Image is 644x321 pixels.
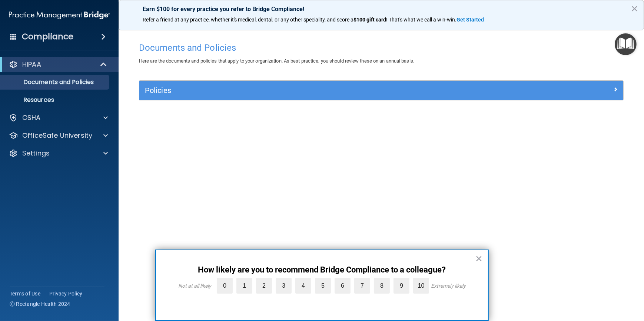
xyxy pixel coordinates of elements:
p: Earn $100 for every practice you refer to Bridge Compliance! [143,6,620,13]
button: Close [475,253,482,264]
p: OfficeSafe University [22,131,92,140]
span: ! That's what we call a win-win. [386,17,457,23]
label: 6 [335,278,351,294]
h5: Policies [145,86,497,94]
label: 0 [217,278,233,294]
h4: Compliance [22,31,73,42]
button: Close [631,3,638,14]
button: Open Resource Center [615,33,637,55]
label: 10 [413,278,429,294]
a: Terms of Use [10,290,40,297]
div: Extremely likely [431,283,466,289]
span: Refer a friend at any practice, whether it's medical, dental, or any other speciality, and score a [143,17,353,23]
label: 8 [374,278,390,294]
p: OSHA [22,113,41,122]
a: Privacy Policy [49,290,83,297]
p: Resources [5,96,106,104]
p: Documents and Policies [5,78,106,86]
strong: $100 gift card [353,17,386,23]
label: 5 [315,278,331,294]
span: Here are the documents and policies that apply to your organization. As best practice, you should... [139,58,414,64]
label: 4 [295,278,311,294]
strong: Get Started [457,17,484,23]
label: 7 [354,278,370,294]
h4: Documents and Policies [139,43,624,53]
p: How likely are you to recommend Bridge Compliance to a colleague? [171,265,473,275]
label: 9 [394,278,409,294]
p: HIPAA [22,60,41,69]
label: 1 [236,278,252,294]
div: Not at all likely [178,283,211,289]
label: 3 [276,278,292,294]
label: 2 [256,278,272,294]
img: PMB logo [9,8,110,23]
span: Ⓒ Rectangle Health 2024 [10,300,70,308]
p: Settings [22,149,50,158]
